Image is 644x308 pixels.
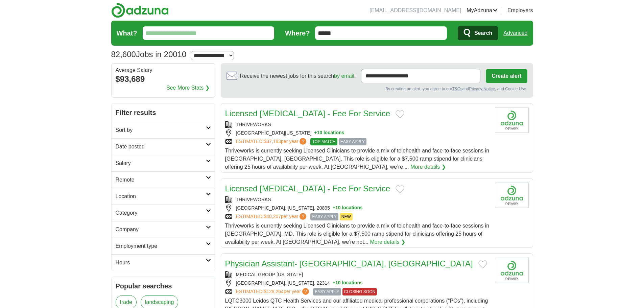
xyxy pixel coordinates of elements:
[111,48,136,61] span: 82,600
[225,184,390,193] a: Licensed [MEDICAL_DATA] - Fee For Service
[236,138,308,145] a: ESTIMATED:$37,183per year?
[396,185,404,193] button: Add to favorite jobs
[116,143,206,151] h2: Date posted
[370,238,405,246] a: More details ❯
[225,121,490,128] div: THRIVEWORKS
[334,73,354,79] a: by email
[117,28,137,38] label: What?
[116,176,206,184] h2: Remote
[225,109,390,118] a: Licensed [MEDICAL_DATA] - Fee For Service
[225,148,490,170] span: Thriveworks is currently seeking Licensed Clinicians to provide a mix of telehealth and face-to-f...
[112,205,215,221] a: Category
[236,288,311,295] a: ESTIMATED:$128,264per year?
[111,3,169,18] img: Adzuna logo
[264,214,281,219] span: $40,207
[226,86,527,92] div: By creating an alert, you agree to our and , and Cookie Use.
[396,110,404,118] button: Add to favorite jobs
[264,139,281,144] span: $37,183
[111,50,187,59] h1: Jobs in 20010
[495,108,529,133] img: Company logo
[112,238,215,254] a: Employment type
[495,258,529,283] img: Company logo
[225,196,490,203] div: THRIVEWORKS
[458,26,498,40] button: Search
[333,205,335,212] span: +
[112,155,215,171] a: Salary
[333,280,335,287] span: +
[474,26,492,40] span: Search
[264,289,283,294] span: $128,264
[302,288,309,295] span: ?
[116,281,211,291] h2: Popular searches
[300,213,306,220] span: ?
[285,28,310,38] label: Where?
[369,6,461,15] li: [EMAIL_ADDRESS][DOMAIN_NAME]
[342,288,377,295] span: CLOSING SOON
[314,129,344,137] button: +10 locations
[469,87,495,91] a: Privacy Notice
[166,84,210,92] a: See More Stats ❯
[495,183,529,208] img: Company logo
[112,221,215,238] a: Company
[112,103,215,122] h2: Filter results
[225,280,490,287] div: [GEOGRAPHIC_DATA], [US_STATE], 22314
[116,226,206,234] h2: Company
[467,6,498,15] a: MyAdzuna
[310,213,338,220] span: EASY APPLY
[314,129,317,137] span: +
[225,259,473,268] a: Physician Assistant- [GEOGRAPHIC_DATA], [GEOGRAPHIC_DATA]
[486,69,527,83] button: Create alert
[300,138,306,145] span: ?
[507,6,533,15] a: Employers
[112,171,215,188] a: Remote
[313,288,341,295] span: EASY APPLY
[478,260,487,268] button: Add to favorite jobs
[116,209,206,217] h2: Category
[333,205,363,212] button: +10 locations
[236,213,308,220] a: ESTIMATED:$40,207per year?
[112,254,215,271] a: Hours
[225,223,490,245] span: Thriveworks is currently seeking Licensed Clinicians to provide a mix of telehealth and face-to-f...
[333,280,363,287] button: +10 locations
[112,188,215,205] a: Location
[310,138,337,145] span: TOP MATCH
[112,138,215,155] a: Date posted
[225,271,490,278] div: MEDICAL GROUP [US_STATE]
[503,26,527,40] a: Advanced
[116,259,206,267] h2: Hours
[112,122,215,138] a: Sort by
[410,163,446,171] a: More details ❯
[225,205,490,212] div: [GEOGRAPHIC_DATA], [US_STATE], 20895
[339,138,366,145] span: EASY APPLY
[340,213,353,220] span: NEW
[116,68,211,73] div: Average Salary
[240,72,356,80] span: Receive the newest jobs for this search :
[452,87,462,91] a: T&Cs
[116,73,211,85] div: $93,689
[116,159,206,167] h2: Salary
[116,192,206,200] h2: Location
[116,242,206,250] h2: Employment type
[225,129,490,137] div: [GEOGRAPHIC_DATA][US_STATE]
[116,126,206,134] h2: Sort by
